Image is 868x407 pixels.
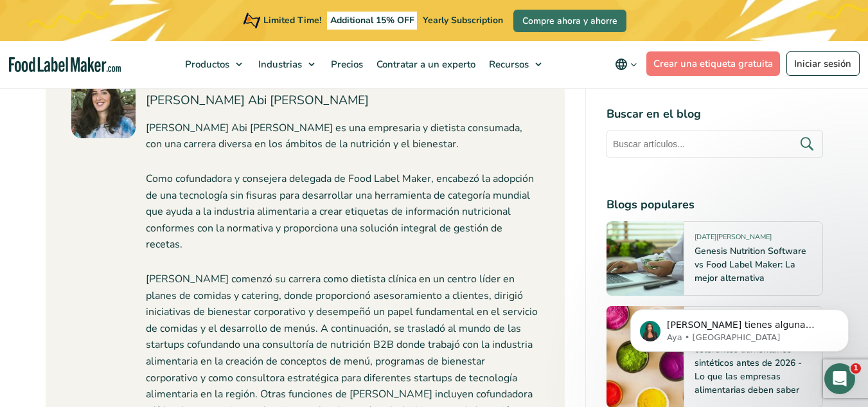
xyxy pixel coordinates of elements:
a: Compre ahora y ahorre [513,10,626,32]
a: Iniciar sesión [786,51,860,76]
a: Productos [179,41,249,87]
span: Additional 15% OFF [327,12,418,30]
a: Contratar a un experto [370,41,479,87]
span: Productos [181,58,231,71]
a: Genesis Nutrition Software vs Food Label Maker: La mejor alternativa [695,245,806,284]
span: Industrias [254,58,303,71]
span: Contratar a un experto [373,58,477,71]
p: Como cofundadora y consejera delegada de Food Label Maker, encabezó la adopción de una tecnología... [146,171,539,253]
span: 1 [851,363,861,374]
span: Precios [327,58,364,71]
a: Crear una etiqueta gratuita [646,51,781,76]
span: [DATE][PERSON_NAME] [695,232,772,247]
span: Recursos [485,58,530,71]
h4: Buscar en el blog [607,105,823,123]
a: Industrias [252,41,321,87]
input: Buscar artículos... [607,131,823,158]
img: Maria Abi Hanna - Etiquetadora de alimentos [71,74,136,138]
span: Limited Time! [263,14,321,26]
a: Recursos [483,41,548,87]
h4: [PERSON_NAME] Abi [PERSON_NAME] [146,91,539,110]
iframe: Intercom notifications mensaje [611,282,868,372]
iframe: Intercom live chat [824,363,855,394]
p: [PERSON_NAME] Abi [PERSON_NAME] es una empresaria y dietista consumada, con una carrera diversa e... [146,120,539,153]
h4: Blogs populares [607,196,823,213]
a: Precios [324,41,367,87]
span: Yearly Subscription [423,14,503,26]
